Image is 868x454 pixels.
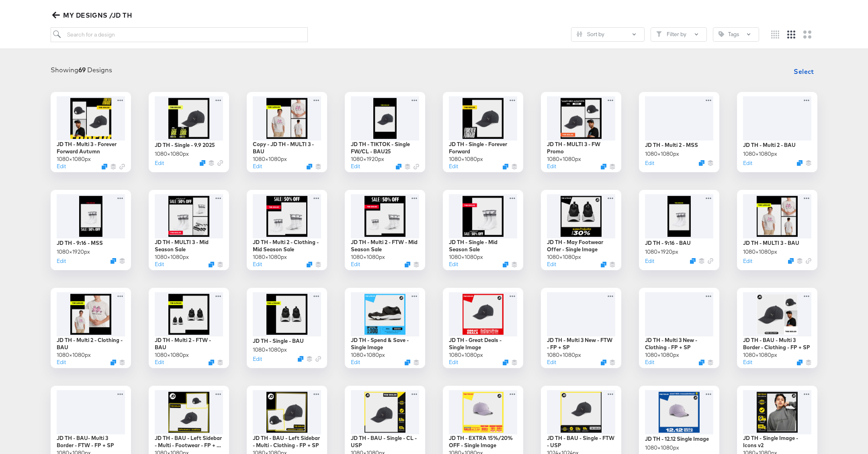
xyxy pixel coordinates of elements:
button: Edit [57,163,66,170]
div: JD TH - 9:16 - MSS [57,239,103,247]
div: JD TH - Single - Forever Forward [449,140,517,155]
div: JD TH - Multi 3 - Forever Forward Autumn [57,140,125,155]
svg: Duplicate [307,262,312,267]
span: MY DESIGNS /JD TH [54,10,132,21]
div: JD TH - Single - Mid Season Sale [449,238,517,253]
div: JD TH - Single Image - Icons v2 [743,434,811,449]
button: Duplicate [209,360,214,365]
button: Duplicate [111,258,116,264]
div: 1080 × 1080 px [547,155,581,163]
div: JD TH - May Footwear Offer - Single Image1080×1080pxEditDuplicate [541,190,621,270]
div: 1080 × 1920 px [351,155,384,163]
div: JD TH - 9:16 - BAU1080×1920pxEditDuplicate [639,190,719,270]
div: 1080 × 1920 px [57,248,90,256]
div: JD TH - Multi 3 New - Clothing - FP + SP1080×1080pxEditDuplicate [639,288,719,368]
div: JD TH - Single - Forever Forward1080×1080pxEditDuplicate [443,92,523,172]
svg: Duplicate [601,164,606,169]
svg: Duplicate [111,360,116,365]
div: JD TH - Great Deals - Single Image [449,336,517,351]
div: JD TH - Single - 9.9 20251080×1080pxEditDuplicate [149,92,229,172]
svg: Link [217,160,223,166]
button: Edit [253,163,262,170]
button: Edit [645,159,654,167]
button: Edit [547,261,556,268]
button: Duplicate [503,164,508,169]
button: Edit [547,163,556,170]
svg: Medium grid [787,31,795,39]
div: JD TH - 9:16 - BAU [645,239,691,247]
button: Duplicate [405,360,410,365]
div: JD TH - Spend & Save - Single Image1080×1080pxEditDuplicate [345,288,425,368]
div: JD TH - Multi 2 - FTW - Mid Season Sale1080×1080pxEditDuplicate [345,190,425,270]
svg: Duplicate [209,262,214,267]
div: JD TH - Single - Mid Season Sale1080×1080pxEditDuplicate [443,190,523,270]
div: JD TH - Single - BAU1080×1080pxEditDuplicate [247,288,327,368]
div: 1080 × 1080 px [547,253,581,261]
svg: Duplicate [307,164,312,169]
svg: Link [414,164,419,169]
svg: Duplicate [788,258,794,264]
div: 1080 × 1080 px [57,351,91,359]
div: JD TH - BAU - Single - CL - USP [351,434,419,449]
svg: Duplicate [690,258,696,264]
div: 1080 × 1080 px [253,346,287,354]
div: 1080 × 1080 px [743,150,777,158]
svg: Duplicate [601,360,606,365]
svg: Duplicate [200,160,205,166]
button: Select [790,63,817,79]
div: JD TH - May Footwear Offer - Single Image [547,238,615,253]
svg: Duplicate [699,160,704,166]
svg: Duplicate [396,164,401,169]
div: JD TH - MULTI 3 - FW Promo [547,140,615,155]
button: Edit [57,257,66,265]
svg: Duplicate [503,262,508,267]
div: JD TH - MULTI 3 - Mid Season Sale [155,238,223,253]
div: 1080 × 1080 px [155,351,189,359]
div: JD TH - EXTRA 15%/20% OFF - Single Image [449,434,517,449]
span: Select [794,66,814,77]
div: 1080 × 1080 px [155,253,189,261]
button: Edit [743,159,752,167]
div: JD TH - MULTI 3 - BAU1080×1080pxEditDuplicate [737,190,817,270]
svg: Duplicate [503,360,508,365]
svg: Duplicate [298,356,303,362]
svg: Duplicate [601,262,606,267]
div: Copy - JD TH - MULTI 3 - BAU1080×1080pxEditDuplicate [247,92,327,172]
svg: Duplicate [102,164,107,169]
svg: Duplicate [797,360,802,365]
div: 1080 × 1080 px [743,248,777,256]
div: JD TH - BAU - Multi 3 Border - Clothing - FP + SP [743,336,811,351]
div: JD TH - BAU- Multi 3 Border - FTW - FP + SP [57,434,125,449]
button: FilterFilter by [651,27,707,42]
div: 1080 × 1920 px [645,248,678,256]
button: Edit [351,261,360,268]
div: JD TH - Multi 2 - BAU1080×1080pxEditDuplicate [737,92,817,172]
div: 1080 × 1080 px [449,253,483,261]
div: JD TH - Multi 2 - Clothing - Mid Season Sale [253,238,321,253]
div: JD TH - Multi 2 - BAU [743,141,796,149]
div: JD TH - Single - BAU [253,337,304,345]
button: Edit [155,261,164,268]
div: JD TH - Multi 2 - MSS [645,141,698,149]
div: 1080 × 1080 px [57,155,91,163]
div: 1080 × 1080 px [253,253,287,261]
button: Edit [351,163,360,170]
button: Edit [155,358,164,366]
div: JD TH - Multi 3 - Forever Forward Autumn1080×1080pxEditDuplicate [51,92,131,172]
div: JD TH - Multi 2 - MSS1080×1080pxEditDuplicate [639,92,719,172]
div: 1080 × 1080 px [645,150,679,158]
div: JD TH - Single - 9.9 2025 [155,141,215,149]
svg: Small grid [771,31,779,39]
svg: Filter [656,31,662,37]
button: Edit [351,358,360,366]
